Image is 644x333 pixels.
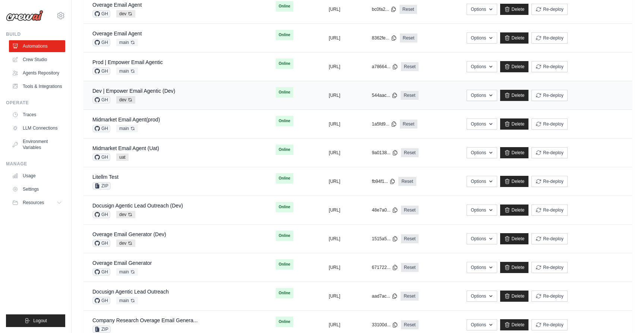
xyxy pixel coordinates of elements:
button: 544aac... [372,92,398,98]
span: GH [92,39,110,46]
span: ZIP [92,182,111,190]
button: bc0fa2... [372,6,397,12]
span: GH [92,10,110,18]
a: Overage Email Agent [92,2,142,8]
span: dev [116,211,135,218]
span: Online [276,288,293,298]
span: main [116,268,138,276]
button: 1515a5... [372,236,398,242]
span: Logout [33,318,47,324]
a: Delete [500,90,529,101]
button: 33100d... [372,322,398,328]
button: Options [467,233,497,244]
button: a78664... [372,64,398,70]
a: Reset [401,62,419,71]
a: Reset [401,234,419,243]
a: Delete [500,61,529,72]
span: uat [116,153,129,161]
a: Reset [400,120,417,129]
button: Re-deploy [531,291,568,302]
button: Options [467,176,497,187]
button: Options [467,61,497,72]
a: Delete [500,204,529,216]
a: Overage Email Generator [92,260,152,266]
a: Delete [500,32,529,44]
div: Manage [6,161,65,167]
a: Docusign Agentic Lead Outreach [92,289,169,295]
span: Resources [23,200,44,206]
button: Re-deploy [531,233,568,244]
a: Reset [401,263,419,272]
button: Re-deploy [531,90,568,101]
button: Re-deploy [531,319,568,330]
button: Re-deploy [531,118,568,130]
a: Docusign Agentic Lead Outreach (Dev) [92,203,183,209]
button: fb94f1... [372,178,395,184]
span: Online [276,116,293,126]
span: GH [92,96,110,104]
a: Environment Variables [9,136,65,153]
a: Reset [401,320,419,329]
span: Online [276,231,293,241]
a: Reset [401,292,418,301]
span: GH [92,268,110,276]
button: aad7ac... [372,293,398,299]
button: Re-deploy [531,61,568,72]
button: 1a5fd9... [372,121,397,127]
button: Options [467,262,497,273]
a: Overage Email Agent [92,31,142,37]
span: GH [92,153,110,161]
span: Online [276,202,293,212]
a: Traces [9,109,65,121]
a: Agents Repository [9,67,65,79]
span: GH [92,211,110,218]
button: 8362fe... [372,35,397,41]
iframe: Chat Widget [607,297,644,333]
a: Tools & Integrations [9,80,65,92]
a: Reset [400,5,417,14]
a: Prod | Empower Email Agentic [92,59,163,65]
a: Litellm Test [92,174,119,180]
span: GH [92,240,110,247]
span: dev [116,240,135,247]
button: Re-deploy [531,176,568,187]
span: dev [116,10,135,18]
span: Online [276,58,293,69]
button: 671722... [372,264,398,270]
a: Overage Email Generator (Dev) [92,231,166,237]
span: main [116,67,138,75]
button: Options [467,291,497,302]
button: Logout [6,314,65,327]
span: GH [92,67,110,75]
span: ZIP [92,326,111,333]
a: Delete [500,176,529,187]
a: Automations [9,40,65,52]
a: Delete [500,118,529,130]
a: Usage [9,170,65,182]
a: Settings [9,183,65,195]
button: Options [467,118,497,130]
a: Reset [398,177,416,186]
div: Operate [6,100,65,106]
span: main [116,125,138,132]
a: LLM Connections [9,122,65,134]
span: dev [116,96,135,104]
a: Midmarket Email Agent(prod) [92,117,160,123]
a: Reset [400,34,417,42]
a: Delete [500,233,529,244]
a: Reset [401,206,419,215]
button: Options [467,4,497,15]
button: Resources [9,197,65,209]
span: Online [276,173,293,184]
button: Re-deploy [531,204,568,216]
span: Online [276,30,293,40]
button: Re-deploy [531,147,568,158]
button: Options [467,204,497,216]
span: main [116,297,138,304]
a: Midmarket Email Agent (Uat) [92,145,159,151]
a: Delete [500,147,529,158]
span: Online [276,87,293,98]
div: Build [6,31,65,37]
span: Online [276,317,293,327]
